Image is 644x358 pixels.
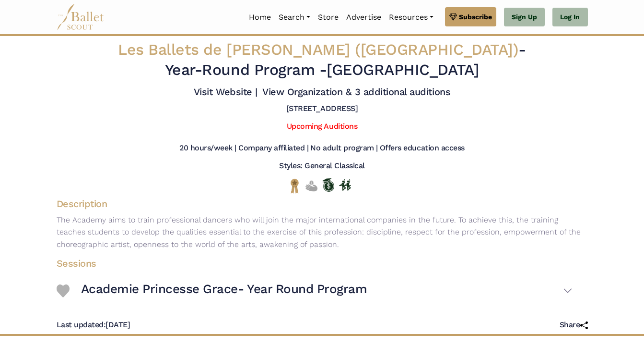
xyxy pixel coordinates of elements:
h2: - [GEOGRAPHIC_DATA] [102,40,542,80]
img: gem.svg [449,12,457,22]
h3: Academie Princesse Grace- Year Round Program [81,281,367,297]
h5: Company affiliated | [238,143,308,153]
h5: Share [560,320,588,330]
a: Log In [552,8,587,27]
a: Visit Website | [194,86,258,98]
span: Last updated: [57,320,106,329]
h5: Offers education access [380,143,465,153]
img: Offers Scholarship [322,178,334,192]
h5: 20 hours/week | [179,143,236,153]
img: Heart [57,284,70,297]
h5: [DATE] [57,320,130,330]
span: Subscribe [459,12,492,22]
h5: No adult program | [310,143,377,153]
a: Resources [385,7,437,27]
a: Home [245,7,275,27]
a: Store [314,7,342,27]
a: Advertise [342,7,385,27]
a: Subscribe [445,7,496,26]
p: The Academy aims to train professional dancers who will join the major international companies in... [49,214,596,251]
a: Sign Up [504,8,545,27]
a: View Organization & 3 additional auditions [262,86,450,98]
h4: Sessions [49,257,580,270]
button: Academie Princesse Grace- Year Round Program [81,277,573,305]
h4: Description [49,198,596,210]
a: Upcoming Auditions [287,122,357,131]
a: Search [275,7,314,27]
h5: [STREET_ADDRESS] [286,104,358,114]
img: No Financial Aid [305,178,317,193]
span: Year-Round Program - [165,61,327,79]
img: National [289,178,301,193]
span: Les Ballets de [PERSON_NAME] ([GEOGRAPHIC_DATA]) [118,40,518,59]
img: In Person [339,179,351,191]
h5: Styles: General Classical [279,161,365,171]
